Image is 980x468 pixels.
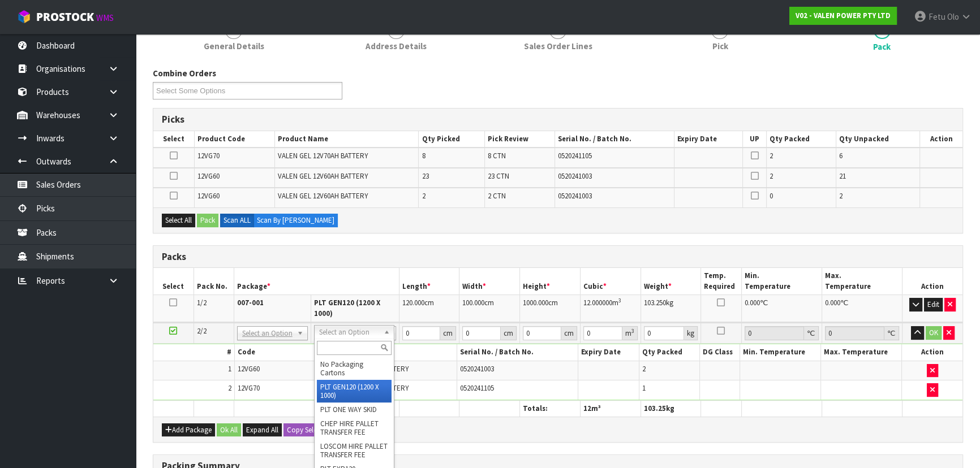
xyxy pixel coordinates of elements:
[317,417,392,439] li: CHEP HIRE PALLET TRANSFER FEE
[488,151,506,161] span: 8 CTN
[399,295,459,322] td: cm
[197,298,207,307] span: 1/2
[399,268,459,294] th: Length
[789,7,897,25] a: V02 - VALEN POWER PTY LTD
[319,364,409,374] span: VALEN GEL 12V60AH BATTERY
[36,10,94,24] span: ProStock
[459,295,520,322] td: cm
[558,191,592,201] span: 0520241003
[561,326,577,340] div: cm
[770,151,773,161] span: 2
[743,131,767,148] th: UP
[197,171,220,181] span: 12VG60
[283,423,333,437] button: Copy Selected
[319,326,379,339] span: Select an Option
[197,214,218,227] button: Pack
[580,268,641,294] th: Cubic
[641,400,701,417] th: kg
[162,114,954,125] h3: Picks
[162,423,215,437] button: Add Package
[558,171,592,181] span: 0520241003
[319,383,409,393] span: VALEN GEL 12V70AH BATTERY
[580,295,641,322] td: m
[501,326,517,340] div: cm
[524,40,592,52] span: Sales Order Lines
[422,191,425,201] span: 2
[740,344,821,361] th: Min. Temperature
[741,268,822,294] th: Min. Temperature
[194,268,234,294] th: Pack No.
[929,11,945,22] span: Fetu
[825,298,840,307] span: 0.000
[822,295,902,322] td: ℃
[644,404,666,413] span: 103.25
[523,298,548,307] span: 1000.000
[902,268,962,294] th: Action
[402,298,424,307] span: 120.000
[278,191,368,201] span: VALEN GEL 12V60AH BATTERY
[639,344,699,361] th: Qty Packed
[314,298,380,318] strong: PLT GEN120 (1200 X 1000)
[622,326,638,340] div: m
[238,383,260,393] span: 12VG70
[947,11,959,22] span: Olo
[488,191,506,201] span: 2 CTN
[578,344,639,361] th: Expiry Date
[238,364,260,374] span: 12VG60
[457,344,578,361] th: Serial No. / Batch No.
[153,67,216,79] label: Combine Orders
[153,131,195,148] th: Select
[228,383,231,393] span: 2
[422,171,428,181] span: 23
[745,298,760,307] span: 0.000
[558,151,592,161] span: 0520241105
[641,268,701,294] th: Weight
[488,171,509,181] span: 23 CTN
[770,171,773,181] span: 2
[631,327,634,335] sup: 3
[839,151,843,161] span: 6
[317,357,392,380] li: No Packaging Cartons
[712,40,728,52] span: Pick
[804,326,819,340] div: ℃
[583,404,591,413] span: 12
[642,364,646,374] span: 2
[228,364,231,374] span: 1
[822,268,902,294] th: Max. Temperature
[317,380,392,402] li: PLT GEN120 (1200 X 1000)
[153,268,194,294] th: Select
[195,131,275,148] th: Product Code
[17,10,31,24] img: cube-alt.png
[770,191,773,201] span: 0
[462,298,484,307] span: 100.000
[519,295,580,322] td: cm
[583,298,612,307] span: 12.000000
[237,298,264,307] strong: 007-001
[580,400,641,417] th: m³
[317,402,392,417] li: PLT ONE WAY SKID
[253,214,338,227] label: Scan By [PERSON_NAME]
[197,191,220,201] span: 12VG60
[204,40,264,52] span: General Details
[873,41,891,53] span: Pack
[278,151,368,161] span: VALEN GEL 12V70AH BATTERY
[884,326,899,340] div: ℃
[821,344,902,361] th: Max. Temperature
[419,131,485,148] th: Qty Picked
[519,268,580,294] th: Height
[153,344,234,361] th: #
[839,191,843,201] span: 2
[246,425,278,435] span: Expand All
[836,131,919,148] th: Qty Unpacked
[220,214,254,227] label: Scan ALL
[485,131,555,148] th: Pick Review
[234,268,399,294] th: Package
[741,295,822,322] td: ℃
[767,131,836,148] th: Qty Packed
[674,131,743,148] th: Expiry Date
[440,326,456,340] div: cm
[684,326,698,340] div: kg
[519,400,580,417] th: Totals:
[618,297,621,304] sup: 3
[642,383,646,393] span: 1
